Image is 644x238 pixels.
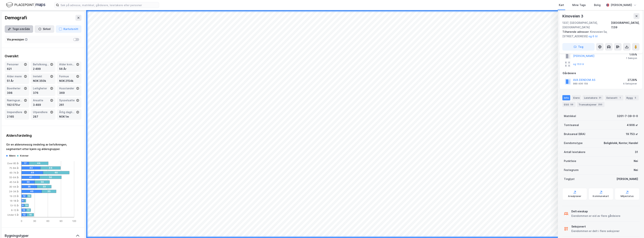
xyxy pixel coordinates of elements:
div: 35 [28,185,43,188]
div: Inntekt [33,74,49,79]
div: Demografi [5,15,27,21]
div: 4 Seksjoner [623,82,637,85]
div: Oversikt [5,54,81,58]
div: 12 [23,195,28,198]
div: Antall leietakere [564,150,585,154]
div: 16 [29,213,36,216]
div: Matrikkel [564,114,576,118]
div: 4 906 ㎡ [627,123,638,127]
div: 10 [22,209,27,212]
div: 50 [49,176,71,179]
div: 27.28% [623,78,637,82]
tspan: 30 [33,220,36,222]
div: Bolig [594,3,601,7]
div: 6 [22,199,25,202]
div: 2 499 [33,67,53,71]
div: Kinoveien 3 [562,13,584,19]
div: Alder menn [7,74,23,79]
div: Innpendlere [7,110,23,114]
tspan: 6-12 år [11,209,19,212]
div: Mine Tags [572,3,586,7]
div: 31 [598,96,602,100]
div: 44 [37,162,56,165]
div: 33 [43,185,57,188]
div: 1 Seksjon [626,57,637,60]
div: Befolkning dagtid [33,62,49,67]
div: 3 489 [33,103,53,107]
div: 398 [7,91,27,95]
tspan: Over 85 år [7,162,19,165]
div: Personer [7,62,23,67]
div: Boligblokk, Kontor, Handel [604,141,638,145]
div: Tinglyst [564,177,575,181]
div: 33 [47,190,62,193]
div: 261 [59,103,79,107]
tspan: 55-64 år [9,176,19,179]
div: Kommunekart [593,195,609,198]
div: Ansatte [33,98,49,103]
div: 43 [29,166,48,169]
div: [GEOGRAPHIC_DATA], 7/39 [611,21,640,30]
div: 60 [55,171,81,174]
input: Søk på adresse, matrikkel, gårdeiere, leietakere eller personer [59,2,159,8]
div: [PERSON_NAME] [616,177,638,181]
div: Festegrunn [564,168,578,172]
tspan: 16-18 år [10,199,19,202]
div: Årlig dagligvareforbruk [59,110,75,114]
div: Eiendommen er delt i flere seksjoner [571,229,619,233]
div: Kvinner [20,154,29,157]
div: Kart [559,3,564,7]
tspan: 60 [46,220,49,222]
button: Sirkel [35,25,54,33]
div: Alder kvinner [59,62,75,67]
div: Info [562,95,570,100]
div: 287 [33,114,53,119]
div: 10 [28,195,32,198]
div: 1337, [GEOGRAPHIC_DATA], [GEOGRAPHIC_DATA] [562,21,611,30]
div: 19 753 ㎡ [626,132,638,136]
div: 1 [618,96,622,100]
div: 369 [59,91,79,95]
div: NOK 2154k [59,79,79,83]
div: Leiligheter [33,86,49,91]
div: Bruksareal (BRA) [564,132,585,136]
div: 6 [22,204,25,207]
div: Utpendlere [33,110,49,114]
div: 11 [27,209,32,212]
div: Boenheter [7,86,23,91]
div: Nei [634,168,638,172]
div: 250 [597,103,603,106]
div: Bygningstyper [5,234,28,238]
div: Transaksjoner [577,102,604,107]
div: Gårdeiere [563,71,639,75]
tspan: 13-15 år [10,204,19,207]
div: Punktleie [564,159,576,163]
div: Nei [634,159,638,163]
span: Tilhørende adresser: [562,30,590,33]
tspan: 65-74 år [10,171,19,174]
div: 30 [27,181,40,184]
button: Tegn område [5,25,33,33]
img: logo.f888ab2527a4732fd821a326f86c7f29.svg [6,2,45,8]
div: Vis presisjon [7,37,24,42]
div: 621 [7,67,27,71]
div: 59 [570,103,574,106]
div: 41 [29,176,47,179]
div: Leietakere [583,95,603,100]
div: 10 [25,204,29,207]
div: Formue [59,74,75,79]
tspan: 19-23 år [10,195,19,198]
div: Miljøstatus [621,195,634,198]
div: Seksjonert [571,224,619,229]
div: Aldersfordeling [6,133,80,138]
tspan: 45-54 år [9,181,19,184]
tspan: 35-44 år [9,185,19,188]
div: Sysselsatte [59,98,75,103]
div: Husstander [59,86,75,91]
div: 192 070㎡ [7,103,27,107]
tspan: 0 [21,220,22,222]
div: 46 [30,190,50,193]
div: 1.05% [626,52,637,57]
button: Tag [562,43,595,51]
tspan: 90 [60,220,63,222]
